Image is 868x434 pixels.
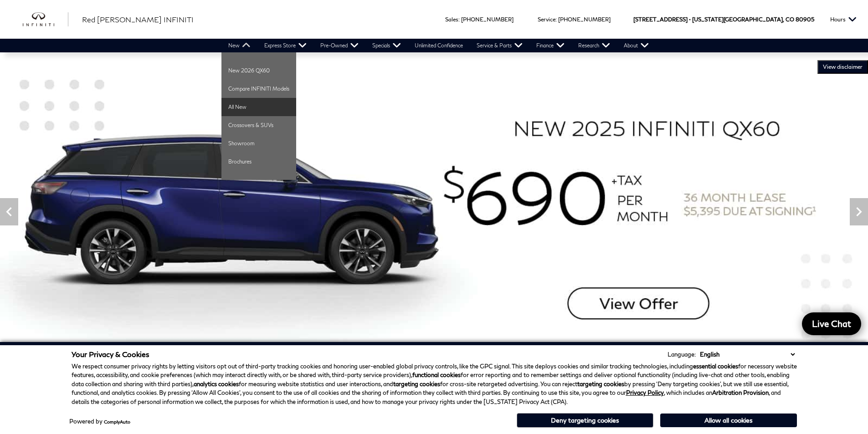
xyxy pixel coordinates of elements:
a: New 2026 QX60 [221,61,296,80]
a: Research [571,39,617,52]
strong: targeting cookies [393,380,440,388]
select: Language Select [698,350,797,359]
a: Express Store [257,39,313,52]
span: Sales [445,16,458,23]
div: Powered by [69,419,130,424]
a: Pre-Owned [313,39,365,52]
a: Privacy Policy [626,389,664,396]
a: Service & Parts [470,39,529,52]
a: Live Chat [802,312,861,335]
button: VIEW DISCLAIMER [817,60,868,74]
a: [PHONE_NUMBER] [461,16,514,23]
a: Showroom [221,134,296,153]
button: Allow all cookies [660,414,797,427]
span: VIEW DISCLAIMER [823,63,863,71]
div: Language: [668,352,696,357]
span: : [555,16,557,23]
span: Red [PERSON_NAME] INFINITI [82,15,194,24]
strong: Arbitration Provision [712,389,769,396]
a: ComplyAuto [104,419,130,424]
a: Finance [529,39,571,52]
button: Deny targeting cookies [517,413,653,428]
a: Brochures [221,153,296,171]
span: Live Chat [807,318,856,329]
span: Service [538,16,555,23]
span: : [458,16,460,23]
a: Compare INFINITI Models [221,80,296,98]
a: New [221,39,257,52]
a: Red [PERSON_NAME] INFINITI [82,14,194,25]
strong: analytics cookies [194,380,239,388]
nav: Main Navigation [221,39,656,52]
span: Your Privacy & Cookies [72,350,149,358]
a: Specials [365,39,408,52]
div: Next [850,198,868,225]
a: All New [221,98,296,116]
img: INFINITI [23,12,68,27]
a: infiniti [23,12,68,27]
strong: targeting cookies [577,380,624,388]
a: [PHONE_NUMBER] [558,16,611,23]
a: About [617,39,656,52]
strong: essential cookies [693,363,738,370]
a: [STREET_ADDRESS] • [US_STATE][GEOGRAPHIC_DATA], CO 80905 [633,16,814,23]
p: We respect consumer privacy rights by letting visitors opt out of third-party tracking cookies an... [72,362,797,407]
strong: functional cookies [412,371,461,378]
a: Unlimited Confidence [408,39,470,52]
